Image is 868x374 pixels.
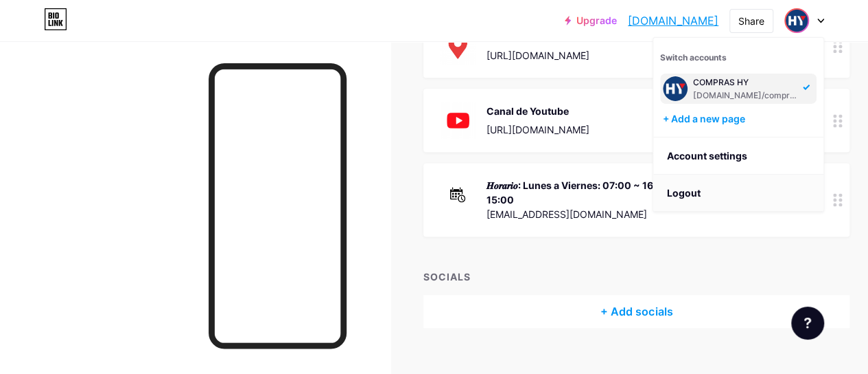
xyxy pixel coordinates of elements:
[693,77,799,88] div: COMPRAS HY
[440,177,476,212] img: 𝑯𝒐𝒓𝒂𝒓𝒊𝒐: Lunes a Viernes: 07:00 ~ 16:00 Sábados: 07:00 ~ 15:00
[486,207,760,221] div: [EMAIL_ADDRESS][DOMAIN_NAME]
[653,175,823,212] li: Logout
[565,15,617,26] a: Upgrade
[663,112,817,126] div: + Add a new page
[486,178,760,207] div: 𝑯𝒐𝒓𝒂𝒓𝒊𝒐: Lunes a Viernes: 07:00 ~ 16:00 Sábados: 07:00 ~ 15:00
[423,295,849,328] div: + Add socials
[440,102,476,138] img: Canal de Youtube
[653,137,823,175] a: Account settings
[440,28,476,64] img: Nuestra Ubicación📍
[786,10,808,32] img: comprashy
[628,12,718,29] a: [DOMAIN_NAME]
[663,76,688,101] img: comprashy
[738,14,764,28] div: Share
[486,104,589,118] div: Canal de Youtube
[486,48,589,63] div: [URL][DOMAIN_NAME]
[693,90,799,101] div: [DOMAIN_NAME]/comprashy
[660,52,727,63] span: Switch accounts
[423,269,849,284] div: SOCIALS
[486,122,589,137] div: [URL][DOMAIN_NAME]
